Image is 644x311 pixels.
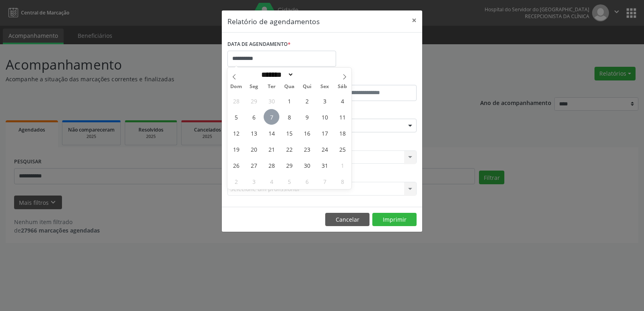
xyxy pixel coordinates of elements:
[325,213,369,227] button: Cancelar
[334,84,351,89] span: Sáb
[317,125,332,141] span: Outubro 17, 2025
[298,84,316,89] span: Qui
[228,173,244,189] span: Novembro 2, 2025
[258,70,294,79] select: Month
[228,93,244,109] span: Setembro 28, 2025
[406,10,422,30] button: Close
[299,109,315,125] span: Outubro 9, 2025
[324,72,417,85] label: ATÉ
[372,213,417,227] button: Imprimir
[334,173,350,189] span: Novembro 8, 2025
[334,109,350,125] span: Outubro 11, 2025
[316,84,334,89] span: Sex
[228,109,244,125] span: Outubro 5, 2025
[245,84,263,89] span: Seg
[246,157,262,173] span: Outubro 27, 2025
[246,141,262,157] span: Outubro 20, 2025
[281,109,297,125] span: Outubro 8, 2025
[227,84,245,89] span: Dom
[294,70,320,79] input: Year
[263,84,281,89] span: Ter
[299,93,315,109] span: Outubro 2, 2025
[317,141,332,157] span: Outubro 24, 2025
[228,141,244,157] span: Outubro 19, 2025
[299,157,315,173] span: Outubro 30, 2025
[317,93,332,109] span: Outubro 3, 2025
[246,125,262,141] span: Outubro 13, 2025
[246,173,262,189] span: Novembro 3, 2025
[299,173,315,189] span: Novembro 6, 2025
[281,93,297,109] span: Outubro 1, 2025
[281,141,297,157] span: Outubro 22, 2025
[227,38,291,51] label: DATA DE AGENDAMENTO
[264,157,279,173] span: Outubro 28, 2025
[299,125,315,141] span: Outubro 16, 2025
[281,84,298,89] span: Qua
[334,157,350,173] span: Novembro 1, 2025
[317,109,332,125] span: Outubro 10, 2025
[246,109,262,125] span: Outubro 6, 2025
[227,16,320,27] h5: Relatório de agendamentos
[281,125,297,141] span: Outubro 15, 2025
[334,141,350,157] span: Outubro 25, 2025
[317,157,332,173] span: Outubro 31, 2025
[264,109,279,125] span: Outubro 7, 2025
[264,173,279,189] span: Novembro 4, 2025
[317,173,332,189] span: Novembro 7, 2025
[299,141,315,157] span: Outubro 23, 2025
[281,157,297,173] span: Outubro 29, 2025
[228,125,244,141] span: Outubro 12, 2025
[246,93,262,109] span: Setembro 29, 2025
[228,157,244,173] span: Outubro 26, 2025
[281,173,297,189] span: Novembro 5, 2025
[334,93,350,109] span: Outubro 4, 2025
[264,125,279,141] span: Outubro 14, 2025
[264,93,279,109] span: Setembro 30, 2025
[334,125,350,141] span: Outubro 18, 2025
[264,141,279,157] span: Outubro 21, 2025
